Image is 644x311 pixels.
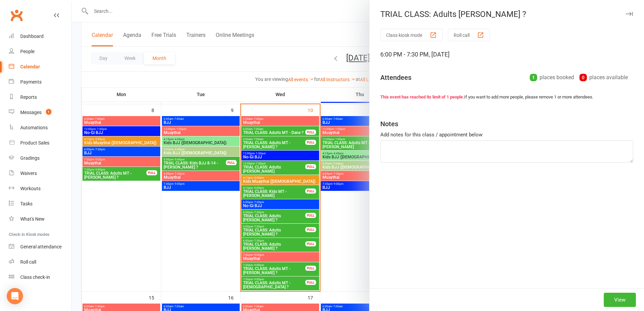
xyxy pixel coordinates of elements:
[20,216,45,222] div: What's New
[8,7,25,24] a: Clubworx
[380,73,411,82] div: Attendees
[20,49,34,54] div: People
[20,79,42,85] div: Payments
[9,105,71,120] a: Messages 1
[530,74,537,81] div: 1
[9,135,71,151] a: Product Sales
[20,171,37,176] div: Waivers
[9,74,71,90] a: Payments
[604,293,636,307] button: View
[369,9,644,19] div: TRIAL CLASS: Adults [PERSON_NAME] ?
[20,244,62,249] div: General attendance
[380,119,398,129] div: Notes
[20,274,50,280] div: Class check-in
[46,109,51,115] span: 1
[380,94,464,99] strong: This event has reached its limit of 1 people.
[9,181,71,196] a: Workouts
[20,125,48,130] div: Automations
[20,94,37,100] div: Reports
[380,94,633,101] div: If you want to add more people, please remove 1 or more attendees.
[579,74,587,81] div: 0
[20,34,44,39] div: Dashboard
[20,259,36,265] div: Roll call
[448,29,490,41] button: Roll call
[9,196,71,212] a: Tasks
[20,201,32,206] div: Tasks
[9,239,71,254] a: General attendance kiosk mode
[530,73,574,82] div: places booked
[9,212,71,227] a: What's New
[9,120,71,135] a: Automations
[9,166,71,181] a: Waivers
[9,270,71,285] a: Class kiosk mode
[579,73,628,82] div: places available
[9,29,71,44] a: Dashboard
[20,64,40,69] div: Calendar
[9,254,71,270] a: Roll call
[9,151,71,166] a: Gradings
[380,29,443,41] button: Class kiosk mode
[9,59,71,74] a: Calendar
[380,50,633,59] div: 6:00 PM - 7:30 PM, [DATE]
[9,90,71,105] a: Reports
[9,44,71,59] a: People
[20,186,41,191] div: Workouts
[380,131,633,139] div: Add notes for this class / appointment below
[20,140,49,146] div: Product Sales
[20,110,42,115] div: Messages
[20,155,40,161] div: Gradings
[7,288,23,304] div: Open Intercom Messenger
